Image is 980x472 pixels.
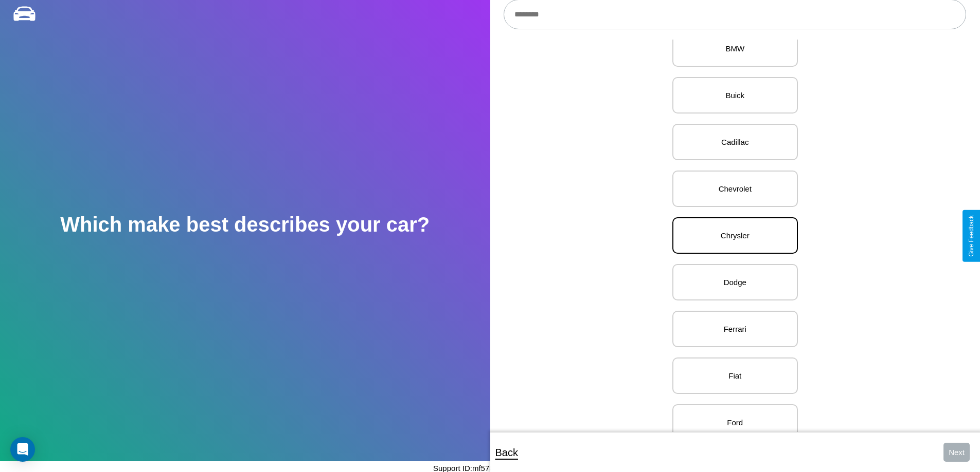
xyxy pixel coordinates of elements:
p: Buick [684,88,787,102]
div: Open Intercom Messenger [10,437,35,462]
button: Next [943,443,970,462]
h2: Which make best describes your car? [60,213,430,236]
p: Ferrari [684,322,787,336]
p: Chevrolet [684,182,787,196]
p: BMW [684,42,787,55]
p: Back [495,443,518,462]
p: Fiat [684,369,787,383]
p: Chrysler [684,229,787,242]
p: Ford [684,416,787,429]
div: Give Feedback [968,215,975,257]
p: Cadillac [684,135,787,149]
p: Dodge [684,275,787,289]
